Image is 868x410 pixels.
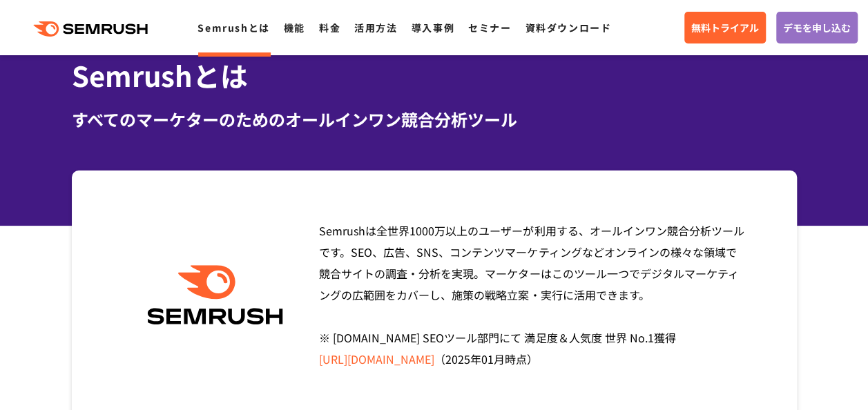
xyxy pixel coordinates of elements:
[72,55,797,96] h1: Semrushとは
[197,21,269,35] a: Semrushとは
[525,21,611,35] a: 資料ダウンロード
[140,265,290,325] img: Semrush
[468,21,511,35] a: セミナー
[691,20,759,35] span: 無料トライアル
[284,21,305,35] a: 機能
[783,20,851,35] span: デモを申し込む
[684,12,766,43] a: 無料トライアル
[776,12,858,43] a: デモを申し込む
[319,351,434,367] a: [URL][DOMAIN_NAME]
[319,21,340,35] a: 料金
[319,222,744,367] span: Semrushは全世界1000万以上のユーザーが利用する、オールインワン競合分析ツールです。SEO、広告、SNS、コンテンツマーケティングなどオンラインの様々な領域で競合サイトの調査・分析を実現...
[412,21,454,35] a: 導入事例
[72,107,797,132] div: すべてのマーケターのためのオールインワン競合分析ツール
[354,21,397,35] a: 活用方法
